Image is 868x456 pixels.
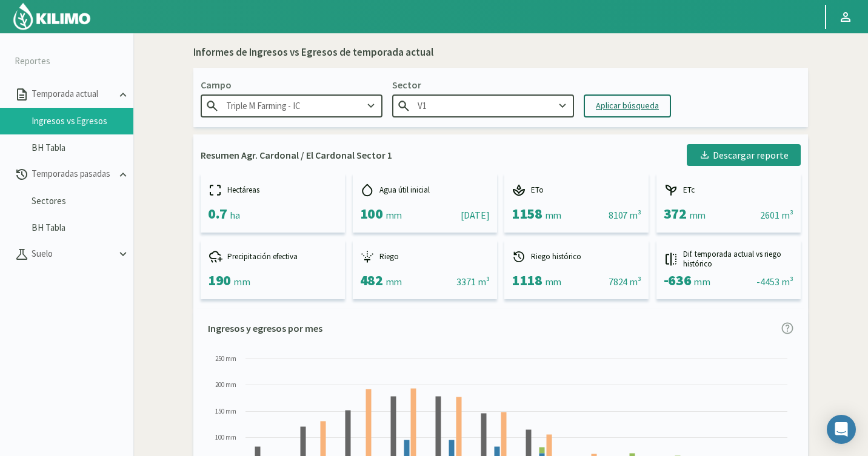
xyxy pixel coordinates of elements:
div: ETo [512,183,641,197]
span: 100 [360,204,383,223]
span: -636 [664,271,691,289]
text: 250 mm [215,354,236,363]
div: [DATE] [461,208,489,222]
p: Resumen Agr. Cardonal / El Cardonal Sector 1 [201,148,392,162]
div: -4453 m³ [756,274,793,289]
span: 1158 [512,204,542,223]
div: Riego [360,249,490,264]
span: mm [545,209,561,221]
span: mm [233,276,250,288]
p: Suelo [29,247,116,261]
span: mm [689,209,706,221]
span: 372 [664,204,687,223]
p: Campo [201,78,382,92]
div: Dif. temporada actual vs riego histórico [664,249,793,268]
div: 2601 m³ [760,208,793,222]
div: Informes de Ingresos vs Egresos de temporada actual [193,45,433,61]
span: ha [230,209,239,221]
div: 3371 m³ [456,274,489,289]
div: Precipitación efectiva [208,249,338,264]
p: Sector [392,78,574,92]
span: 1118 [512,271,542,289]
span: mm [386,209,402,221]
div: Open Intercom Messenger [827,415,856,444]
div: Agua útil inicial [360,183,490,197]
div: Hectáreas [208,183,338,197]
p: Temporadas pasadas [29,167,116,181]
p: Ingresos y egresos por mes [208,321,322,335]
span: 190 [208,271,231,289]
a: BH Tabla [32,142,133,153]
div: Descargar reporte [699,148,789,162]
div: Aplicar búsqueda [596,99,659,112]
text: 200 mm [215,380,236,389]
span: mm [545,276,561,288]
input: Escribe para buscar [201,94,382,117]
span: 0.7 [208,204,227,223]
button: Descargar reporte [687,144,801,166]
div: 7824 m³ [609,274,641,289]
a: BH Tabla [32,222,133,233]
div: ETc [664,183,793,197]
span: mm [386,276,402,288]
text: 100 mm [215,433,236,441]
div: Riego histórico [512,249,641,264]
img: Kilimo [12,2,92,31]
button: Aplicar búsqueda [584,94,671,117]
div: 8107 m³ [609,208,641,222]
input: Escribe para buscar [392,94,574,117]
text: 150 mm [215,407,236,415]
a: Ingresos vs Egresos [32,116,133,127]
p: Temporada actual [29,87,116,101]
span: mm [693,276,710,288]
span: 482 [360,271,383,289]
a: Sectores [32,196,133,207]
